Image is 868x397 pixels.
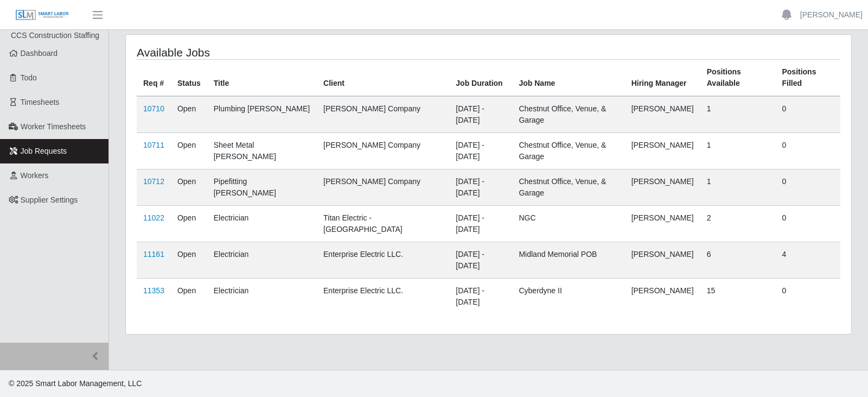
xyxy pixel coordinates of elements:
td: Open [171,133,207,169]
td: Sheet Metal [PERSON_NAME] [207,133,317,169]
td: Open [171,242,207,279]
td: [DATE] - [DATE] [449,242,512,279]
td: Pipefitting [PERSON_NAME] [207,169,317,206]
span: Timesheets [21,98,60,106]
th: Positions Available [700,60,776,97]
span: Supplier Settings [21,196,78,204]
td: 2 [700,206,776,242]
td: Open [171,206,207,242]
td: [PERSON_NAME] Company [317,96,449,133]
td: 1 [700,133,776,169]
td: 0 [775,206,840,242]
td: [PERSON_NAME] [625,206,700,242]
td: [PERSON_NAME] [625,133,700,169]
td: 0 [775,96,840,133]
td: [PERSON_NAME] [625,242,700,279]
span: Worker Timesheets [21,122,86,131]
td: Open [171,169,207,206]
td: [DATE] - [DATE] [449,96,512,133]
span: CCS Construction Staffing [11,31,99,40]
span: Dashboard [21,49,58,58]
td: Chestnut Office, Venue, & Garage [512,133,624,169]
td: Electrician [207,279,317,315]
td: [PERSON_NAME] Company [317,169,449,206]
td: Chestnut Office, Venue, & Garage [512,96,624,133]
th: Status [171,60,207,97]
span: Job Requests [21,147,67,155]
th: Title [207,60,317,97]
td: 6 [700,242,776,279]
td: [DATE] - [DATE] [449,279,512,315]
td: 1 [700,169,776,206]
a: [PERSON_NAME] [800,9,863,21]
td: [PERSON_NAME] [625,279,700,315]
td: Electrician [207,206,317,242]
a: 10712 [143,177,164,186]
td: 0 [775,133,840,169]
td: Enterprise Electric LLC. [317,242,449,279]
h4: Available Jobs [137,46,420,59]
td: [PERSON_NAME] [625,169,700,206]
td: Midland Memorial POB [512,242,624,279]
td: 15 [700,279,776,315]
td: [PERSON_NAME] [625,96,700,133]
span: Todo [21,73,37,82]
td: 4 [775,242,840,279]
td: Plumbing [PERSON_NAME] [207,96,317,133]
td: 0 [775,169,840,206]
a: 11022 [143,213,164,222]
td: Open [171,279,207,315]
td: [PERSON_NAME] Company [317,133,449,169]
a: 10710 [143,104,164,113]
img: SLM Logo [15,9,69,21]
td: Electrician [207,242,317,279]
td: [DATE] - [DATE] [449,169,512,206]
a: 11353 [143,286,164,295]
a: 11161 [143,250,164,259]
th: Hiring Manager [625,60,700,97]
td: NGC [512,206,624,242]
td: Enterprise Electric LLC. [317,279,449,315]
th: Client [317,60,449,97]
td: 1 [700,96,776,133]
th: Job Duration [449,60,512,97]
span: © 2025 Smart Labor Management, LLC [9,379,142,388]
td: Chestnut Office, Venue, & Garage [512,169,624,206]
td: Cyberdyne II [512,279,624,315]
th: Req # [137,60,171,97]
td: Open [171,96,207,133]
td: 0 [775,279,840,315]
td: [DATE] - [DATE] [449,133,512,169]
th: Job Name [512,60,624,97]
a: 10711 [143,141,164,149]
td: Titan Electric - [GEOGRAPHIC_DATA] [317,206,449,242]
th: Positions Filled [775,60,840,97]
td: [DATE] - [DATE] [449,206,512,242]
span: Workers [21,171,49,180]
